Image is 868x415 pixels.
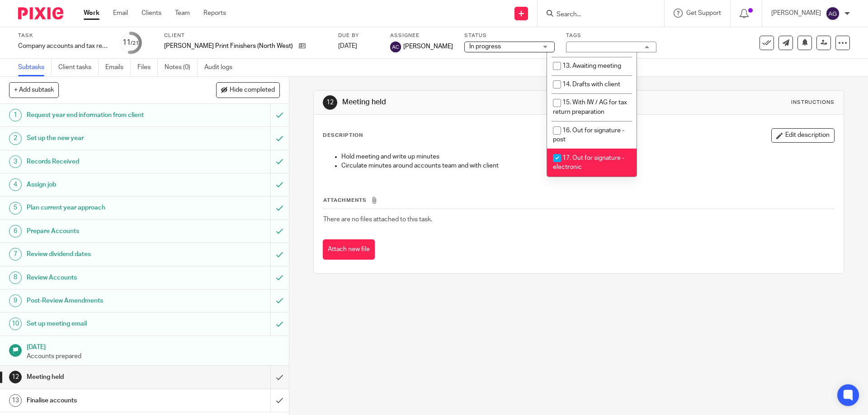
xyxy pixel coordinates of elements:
[553,155,624,171] span: 17. Out for signature - electronic
[27,317,183,331] h1: Set up meeting email
[338,32,379,39] label: Due by
[323,198,367,203] span: Attachments
[390,42,401,52] img: svg%3E
[9,82,59,98] button: + Add subtask
[27,224,183,238] h1: Prepare Accounts
[323,239,375,260] button: Attach new file
[58,59,99,76] a: Client tasks
[9,248,22,261] div: 7
[686,10,721,16] span: Get Support
[9,109,22,121] div: 1
[27,294,183,308] h1: Post-Review Amendments
[27,178,183,191] h1: Assign job
[553,99,627,115] span: 15. With IW / AG for tax return preparation
[338,43,357,49] span: [DATE]
[27,108,183,122] h1: Request year end information from client
[341,152,834,161] p: Hold meeting and write up minutes
[323,132,363,139] p: Description
[203,9,226,18] a: Reports
[165,59,198,76] a: Notes (0)
[175,9,190,18] a: Team
[566,32,656,39] label: Tags
[9,225,22,238] div: 6
[216,82,280,98] button: Hide completed
[403,42,453,51] span: [PERSON_NAME]
[562,63,621,69] span: 13. Awaiting meeting
[826,6,840,21] img: svg%3E
[113,9,128,18] a: Email
[791,99,835,106] div: Instructions
[27,155,183,168] h1: Records Received
[323,95,337,110] div: 12
[341,161,834,170] p: Circulate minutes around accounts team and with client
[84,9,99,18] a: Work
[562,81,620,88] span: 14. Drafts with client
[123,37,139,48] div: 11
[9,202,22,214] div: 5
[18,7,63,19] img: Pixie
[323,216,432,223] span: There are no files attached to this task.
[131,41,139,46] small: /21
[9,178,22,191] div: 4
[27,201,183,214] h1: Plan current year approach
[142,9,161,18] a: Clients
[164,42,294,51] p: [PERSON_NAME] Print Finishers (North West) Limited
[27,352,280,361] p: Accounts prepared
[204,59,239,76] a: Audit logs
[9,371,22,383] div: 12
[771,9,821,18] p: [PERSON_NAME]
[27,340,280,352] h1: [DATE]
[553,127,624,143] span: 16. Out for signature - post
[27,247,183,261] h1: Review dividend dates
[18,32,108,39] label: Task
[105,59,131,76] a: Emails
[9,294,22,307] div: 9
[18,42,108,51] div: Company accounts and tax return
[342,98,598,107] h1: Meeting held
[27,394,183,407] h1: Finalise accounts
[230,87,275,94] span: Hide completed
[9,132,22,145] div: 2
[27,370,183,384] h1: Meeting held
[137,59,158,76] a: Files
[164,32,327,39] label: Client
[9,155,22,168] div: 3
[9,271,22,284] div: 8
[9,394,22,407] div: 13
[464,32,555,39] label: Status
[18,59,52,76] a: Subtasks
[469,43,501,50] span: In progress
[390,32,453,39] label: Assignee
[771,128,835,143] button: Edit description
[556,11,637,19] input: Search
[27,271,183,284] h1: Review Accounts
[27,131,183,145] h1: Set up the new year
[9,317,22,330] div: 10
